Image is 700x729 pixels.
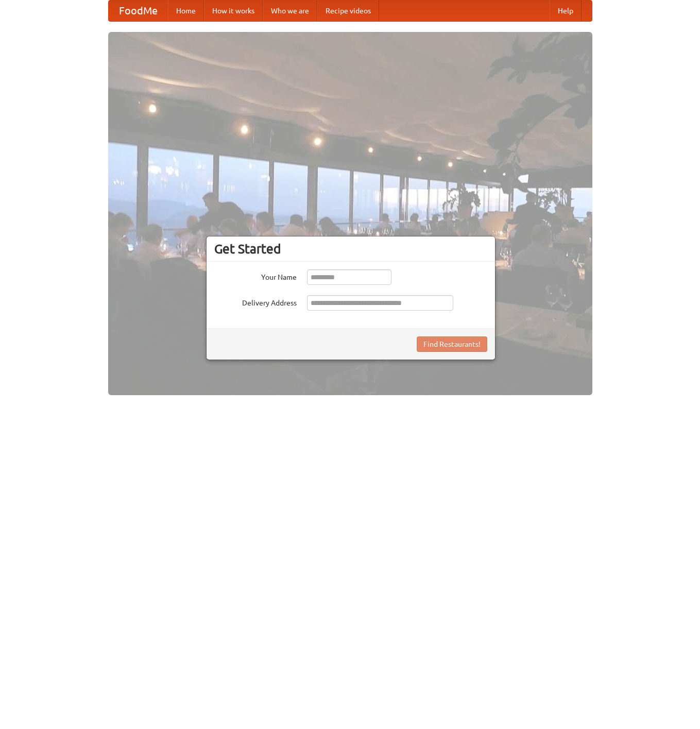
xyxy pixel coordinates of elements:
[550,1,582,21] a: Help
[263,1,317,21] a: Who we are
[109,1,168,21] a: FoodMe
[168,1,204,21] a: Home
[214,295,297,308] label: Delivery Address
[214,269,297,282] label: Your Name
[317,1,379,21] a: Recipe videos
[417,336,487,352] button: Find Restaurants!
[204,1,263,21] a: How it works
[214,241,487,257] h3: Get Started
